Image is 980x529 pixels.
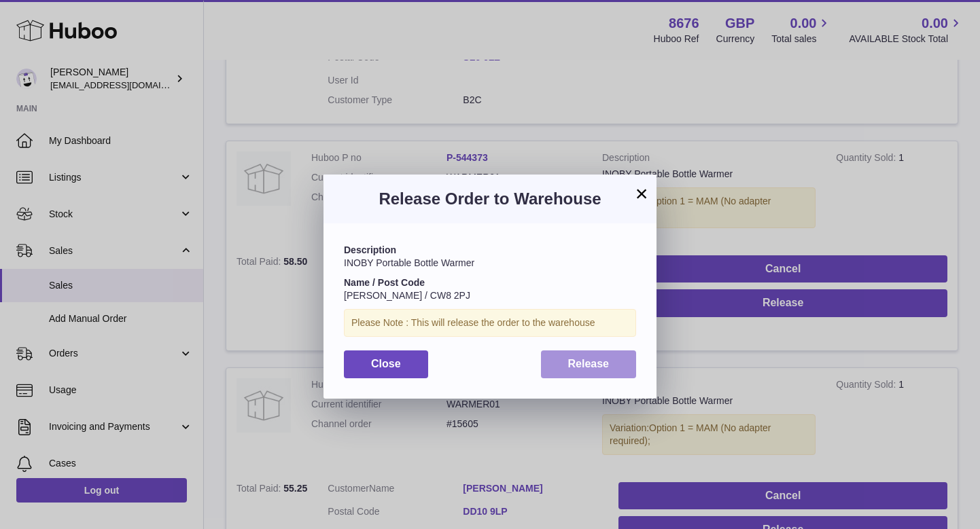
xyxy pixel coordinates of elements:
[344,290,470,301] span: [PERSON_NAME] / CW8 2PJ
[344,309,636,337] div: Please Note : This will release the order to the warehouse
[541,350,637,378] button: Release
[568,358,610,369] span: Release
[344,277,425,288] strong: Name / Post Code
[344,244,396,255] strong: Description
[371,358,401,369] span: Close
[344,188,636,210] h3: Release Order to Warehouse
[344,257,474,268] span: INOBY Portable Bottle Warmer
[633,185,650,202] button: ×
[344,350,428,378] button: Close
